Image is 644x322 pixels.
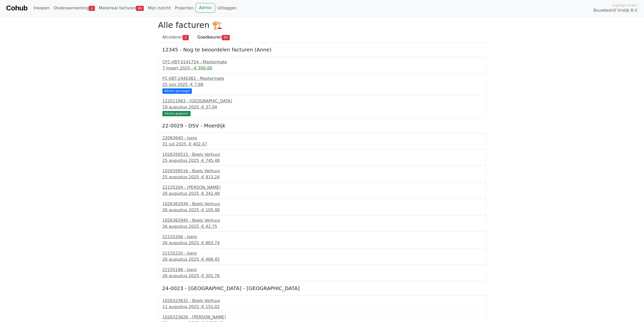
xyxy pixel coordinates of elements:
[162,304,482,310] div: 11 augustus 2025 -
[202,240,220,245] span: € 863,74
[197,35,222,40] span: Goedkeuren
[162,151,482,158] div: 1026359515 - Boels Verhuur
[202,224,217,229] span: € 42,75
[162,75,482,93] a: FC-VBT-2440382 - Mastermate25 juni 2025 -€ 7,98 Advies gevraagd
[162,217,482,223] div: 1026362940 - Boels Verhuur
[52,3,97,13] a: Onderaanneming4
[146,3,173,13] a: Mijn inzicht
[612,3,638,8] span: Ingelogd onder:
[215,3,239,13] a: Uitloggen
[593,8,638,13] span: Bouwbedrijf Vrolijk B.V.
[162,273,482,279] div: 26 augustus 2025 -
[162,59,482,65] div: CFC-VBT-0141754 - Mastermate
[202,175,220,179] span: € 913,24
[162,285,482,291] h5: 24-0023 - [GEOGRAPHIC_DATA] - [GEOGRAPHIC_DATA]
[162,104,482,110] div: 19 augustus 2025 -
[202,304,220,309] span: € 151,02
[162,267,482,273] div: 22155198 - Isero
[191,82,203,87] span: € 7,98
[162,123,482,129] h5: 22-0029 - DSV - Moerdijk
[162,168,482,180] a: 1026359516 - Boels Verhuur25 augustus 2025 -€ 913,24
[162,135,482,141] div: 22093640 - Isero
[162,174,482,180] div: 25 augustus 2025 -
[202,207,220,212] span: € 105,48
[193,32,234,43] a: Goedkeuren84
[222,35,230,40] span: 84
[162,82,482,88] div: 25 juni 2025 -
[162,191,482,197] div: 26 augustus 2025 -
[162,267,482,279] a: 22155198 - Isero26 augustus 2025 -€ 301,76
[162,35,183,40] span: Afcoderen
[162,250,482,262] a: 22155220 - Isero26 augustus 2025 -€ 469,45
[162,65,482,71] div: 7 maart 2025 -
[196,3,215,13] a: Admin
[162,135,482,147] a: 22093640 - Isero31 juli 2025 -€ 402,47
[162,184,482,191] div: 22155204 - [PERSON_NAME]
[202,105,217,109] span: € 37,04
[162,59,482,71] a: CFC-VBT-0141754 - Mastermate7 maart 2025 --€ 300,00
[162,98,482,104] div: 122011983 - [GEOGRAPHIC_DATA]
[162,201,482,213] a: 1026362939 - Boels Verhuur26 augustus 2025 -€ 105,48
[202,273,220,278] span: € 301,76
[162,314,482,320] div: 1026323626 - [PERSON_NAME]
[162,217,482,230] a: 1026362940 - Boels Verhuur26 augustus 2025 -€ 42,75
[162,234,482,240] div: 22155206 - Isero
[202,191,220,196] span: € 342,48
[89,6,95,11] span: 4
[183,35,189,40] span: 2
[136,6,144,11] span: 86
[162,141,482,147] div: 31 juli 2025 -
[162,256,482,262] div: 26 augustus 2025 -
[162,240,482,246] div: 26 augustus 2025 -
[162,158,482,164] div: 25 augustus 2025 -
[162,298,482,310] a: 1026323632 - Boels Verhuur11 augustus 2025 -€ 151,02
[31,3,51,13] a: Inkopen
[97,3,146,13] a: Materiaal facturen86
[202,257,220,262] span: € 469,45
[173,3,196,13] a: Projecten
[162,234,482,246] a: 22155206 - Isero26 augustus 2025 -€ 863,74
[162,75,482,82] div: FC-VBT-2440382 - Mastermate
[162,88,192,93] div: Advies gevraagd
[162,184,482,197] a: 22155204 - [PERSON_NAME]26 augustus 2025 -€ 342,48
[162,47,482,53] h5: 12345 - Nog te beoordelen facturen (Anne)
[193,66,212,70] span: -€ 300,00
[162,111,191,116] div: Advies gegeven
[6,2,27,14] a: Cohub
[158,32,193,43] a: Afcoderen2
[162,98,482,116] a: 122011983 - [GEOGRAPHIC_DATA]19 augustus 2025 -€ 37,04 Advies gegeven
[162,207,482,213] div: 26 augustus 2025 -
[162,201,482,207] div: 1026362939 - Boels Verhuur
[158,20,486,30] h2: Alle facturen 🏗️
[162,250,482,256] div: 22155220 - Isero
[162,151,482,164] a: 1026359515 - Boels Verhuur25 augustus 2025 -€ 745,48
[162,223,482,230] div: 26 augustus 2025 -
[202,158,220,163] span: € 745,48
[162,168,482,174] div: 1026359516 - Boels Verhuur
[189,142,207,146] span: € 402,47
[162,298,482,304] div: 1026323632 - Boels Verhuur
